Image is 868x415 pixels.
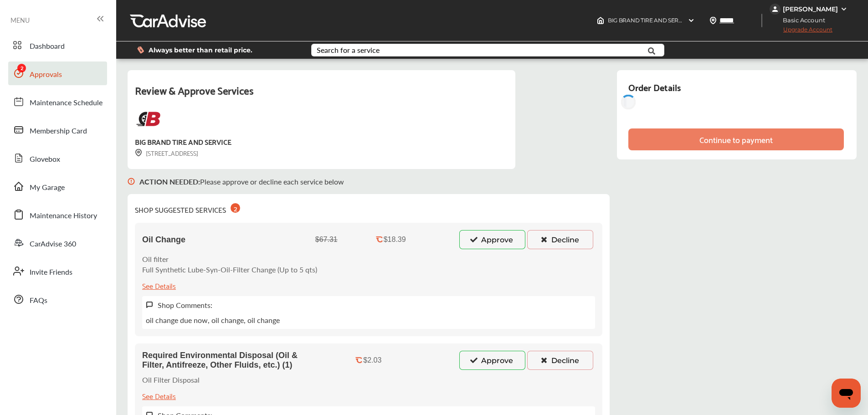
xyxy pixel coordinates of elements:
[363,356,381,364] div: $2.03
[770,4,781,15] img: jVpblrzwTbfkPYzPPzSLxeg0AAAAASUVORK5CYII=
[30,266,72,278] span: Invite Friends
[8,259,107,283] a: Invite Friends
[608,17,797,24] span: BIG BRAND TIRE AND SERVICE , [STREET_ADDRESS] PHOENIX , AZ 85051
[30,69,62,81] span: Approvals
[8,61,107,85] a: Approvals
[135,201,240,215] div: SHOP SUGGESTED SERVICES
[30,182,65,194] span: My Garage
[8,90,107,113] a: Maintenance Schedule
[770,26,832,37] span: Upgrade Account
[135,135,231,148] div: BIG BRAND TIRE AND SERVICE
[699,135,773,144] div: Continue to payment
[135,149,142,157] img: svg+xml;base64,PHN2ZyB3aWR0aD0iMTYiIGhlaWdodD0iMTciIHZpZXdCb3g9IjAgMCAxNiAxNyIgZmlsbD0ibm9uZSIgeG...
[8,203,107,226] a: Maintenance History
[142,374,200,385] p: Oil Filter Disposal
[30,154,60,165] span: Glovebox
[527,351,593,370] button: Decline
[135,148,198,158] div: [STREET_ADDRESS]
[628,79,681,95] div: Order Details
[135,110,162,128] img: logo-bigbrand.png
[8,231,107,255] a: CarAdvise 360
[840,5,847,13] img: WGsFRI8htEPBVLJbROoPRyZpYNWhNONpIPPETTm6eUC0GeLEiAAAAAElFTkSuQmCC
[8,287,107,311] a: FAQs
[8,118,107,142] a: Membership Card
[139,176,344,187] p: Please approve or decline each service below
[527,230,593,249] button: Decline
[8,33,107,57] a: Dashboard
[142,279,176,292] div: See Details
[30,125,87,137] span: Membership Card
[142,351,320,370] span: Required Environmental Disposal (Oil & Filter, Antifreeze, Other Fluids, etc.) (1)
[146,315,280,325] p: oil change due now, oil change, oil change
[384,236,406,244] div: $18.39
[597,17,604,24] img: header-home-logo.8d720a4f.svg
[317,46,380,54] div: Search for a service
[8,146,107,170] a: Glovebox
[158,300,212,310] label: Shop Comments:
[770,15,832,25] span: Basic Account
[128,169,135,194] img: svg+xml;base64,PHN2ZyB3aWR0aD0iMTYiIGhlaWdodD0iMTciIHZpZXdCb3g9IjAgMCAxNiAxNyIgZmlsbD0ibm9uZSIgeG...
[149,47,252,53] span: Always better than retail price.
[231,203,240,213] div: 2
[30,97,103,109] span: Maintenance Schedule
[135,81,508,110] div: Review & Approve Services
[30,41,65,52] span: Dashboard
[459,230,525,249] button: Approve
[30,210,97,222] span: Maintenance History
[459,351,525,370] button: Approve
[832,379,861,408] iframe: Button to launch messaging window
[142,389,176,402] div: See Details
[783,5,838,13] div: [PERSON_NAME]
[30,238,76,250] span: CarAdvise 360
[688,17,695,24] img: header-down-arrow.9dd2ce7d.svg
[137,46,144,54] img: dollor_label_vector.a70140d1.svg
[146,301,153,309] img: svg+xml;base64,PHN2ZyB3aWR0aD0iMTYiIGhlaWdodD0iMTciIHZpZXdCb3g9IjAgMCAxNiAxNyIgZmlsbD0ibm9uZSIgeG...
[142,264,317,275] p: Full Synthetic Lube-Syn-Oil-Filter Change (Up to 5 qts)
[315,236,338,244] div: $67.31
[709,17,717,24] img: location_vector.a44bc228.svg
[30,295,47,307] span: FAQs
[139,176,200,187] b: ACTION NEEDED :
[142,254,317,264] p: Oil filter
[761,14,762,27] img: header-divider.bc55588e.svg
[10,16,30,24] span: MENU
[8,174,107,198] a: My Garage
[142,235,185,245] span: Oil Change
